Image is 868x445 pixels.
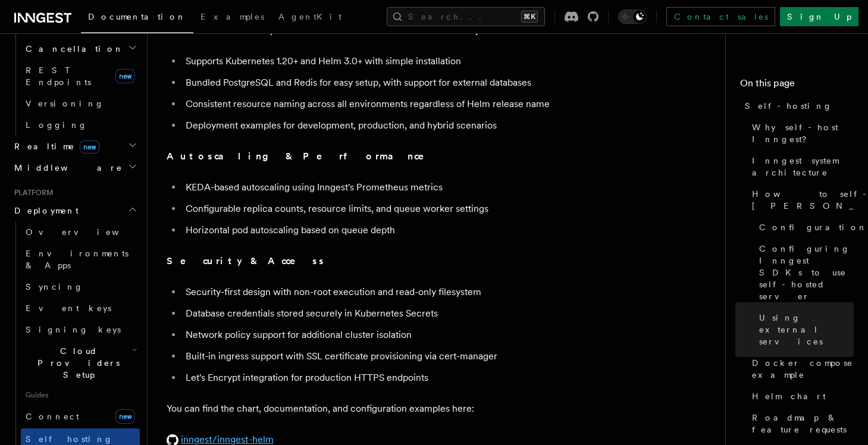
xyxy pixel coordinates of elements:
span: new [115,69,135,83]
span: Signing keys [26,325,121,334]
a: Signing keys [21,319,140,340]
button: Middleware [10,157,140,178]
a: How to self-host [PERSON_NAME] [747,183,854,217]
a: inngest/inngest-helm [167,434,274,445]
a: Configuring Inngest SDKs to use self-hosted server [754,238,854,307]
li: Let's Encrypt integration for production HTTPS endpoints [182,369,643,386]
a: AgentKit [271,4,349,32]
span: Cancellation [21,43,124,55]
span: Inngest system architecture [752,155,854,178]
h4: On this page [740,76,854,95]
a: Connectnew [21,405,140,428]
a: Logging [21,114,140,136]
span: Docker compose example [752,357,854,381]
span: Self hosting [26,434,113,444]
strong: Autoscaling & Performance [167,151,441,162]
li: KEDA-based autoscaling using Inngest's Prometheus metrics [182,179,643,196]
button: Realtimenew [10,136,140,157]
li: Built-in ingress support with SSL certificate provisioning via cert-manager [182,348,643,365]
li: Configurable replica counts, resource limits, and queue worker settings [182,200,643,217]
a: Why self-host Inngest? [747,117,854,150]
span: Versioning [26,99,104,108]
a: Helm chart [747,386,854,407]
kbd: ⌘K [521,11,538,23]
span: Guides [21,386,140,405]
a: Event keys [21,297,140,319]
a: Self-hosting [740,95,854,117]
a: Roadmap & feature requests [747,407,854,440]
span: Why self-host Inngest? [752,121,854,145]
a: Environments & Apps [21,243,140,276]
a: Syncing [21,276,140,297]
strong: Security & Access [167,255,325,267]
li: Supports Kubernetes 1.20+ and Helm 3.0+ with simple installation [182,53,643,70]
li: Deployment examples for development, production, and hybrid scenarios [182,117,643,134]
li: Consistent resource naming across all environments regardless of Helm release name [182,96,643,112]
span: Self-hosting [745,100,832,112]
span: Roadmap & feature requests [752,412,854,435]
span: Examples [200,12,264,21]
span: Event keys [26,303,111,313]
span: Overview [26,227,148,237]
button: Cancellation [21,38,140,59]
a: Using external services [754,307,854,352]
span: Using external services [759,312,854,347]
span: new [80,140,99,153]
span: Connect [26,412,79,421]
a: Versioning [21,93,140,114]
span: new [115,409,135,424]
button: Search...⌘K [387,7,545,26]
span: Logging [26,120,87,130]
span: Helm chart [752,390,826,402]
a: Inngest system architecture [747,150,854,183]
p: You can find the chart, documentation, and configuration examples here: [167,400,643,417]
button: Deployment [10,200,140,221]
span: Documentation [88,12,186,21]
a: Configuration [754,217,854,238]
li: Database credentials stored securely in Kubernetes Secrets [182,305,643,322]
span: Platform [10,188,54,198]
li: Security-first design with non-root execution and read-only filesystem [182,284,643,300]
li: Bundled PostgreSQL and Redis for easy setup, with support for external databases [182,74,643,91]
span: Middleware [10,162,123,174]
span: Syncing [26,282,83,292]
span: Deployment [10,205,79,217]
a: Contact sales [666,7,775,26]
a: Overview [21,221,140,243]
button: Cloud Providers Setup [21,340,140,386]
span: Configuring Inngest SDKs to use self-hosted server [759,243,854,302]
li: Horizontal pod autoscaling based on queue depth [182,222,643,239]
span: REST Endpoints [26,65,91,87]
li: Network policy support for additional cluster isolation [182,327,643,343]
button: Toggle dark mode [618,10,647,24]
span: Configuration [759,221,867,233]
span: AgentKit [278,12,341,21]
a: Documentation [81,4,193,33]
a: Docker compose example [747,352,854,386]
a: Sign Up [780,7,858,26]
a: Examples [193,4,271,32]
span: Environments & Apps [26,249,129,270]
span: Cloud Providers Setup [21,345,131,381]
a: REST Endpointsnew [21,59,140,93]
span: Realtime [10,140,99,152]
